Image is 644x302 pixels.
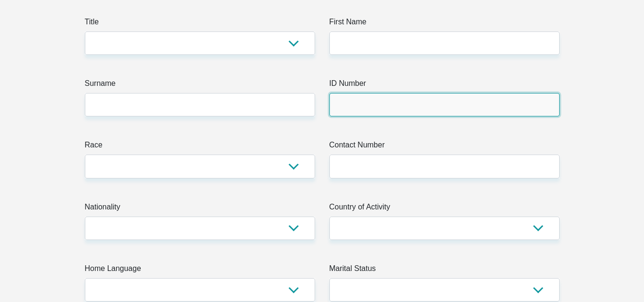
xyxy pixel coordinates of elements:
label: Contact Number [329,139,560,155]
input: Surname [85,93,315,116]
input: First Name [329,31,560,55]
label: Country of Activity [329,201,560,217]
label: Surname [85,78,315,93]
input: ID Number [329,93,560,116]
label: Nationality [85,201,315,217]
label: First Name [329,16,560,31]
label: Home Language [85,263,315,278]
input: Contact Number [329,155,560,178]
label: Title [85,16,315,31]
label: ID Number [329,78,560,93]
label: Race [85,139,315,155]
label: Marital Status [329,263,560,278]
